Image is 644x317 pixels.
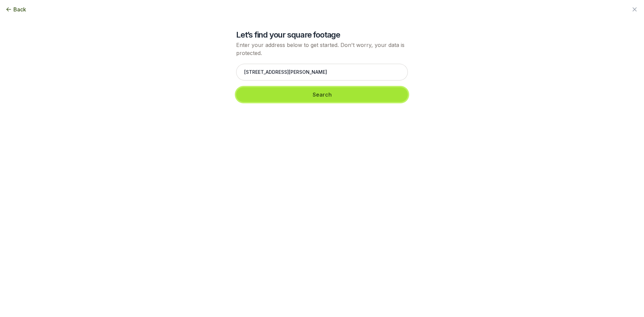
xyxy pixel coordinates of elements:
[236,64,408,81] input: Enter your address
[236,30,408,40] h2: Let’s find your square footage
[5,5,26,13] button: Back
[236,87,408,102] button: Search
[236,41,408,57] p: Enter your address below to get started. Don't worry, your data is protected.
[13,5,26,13] span: Back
